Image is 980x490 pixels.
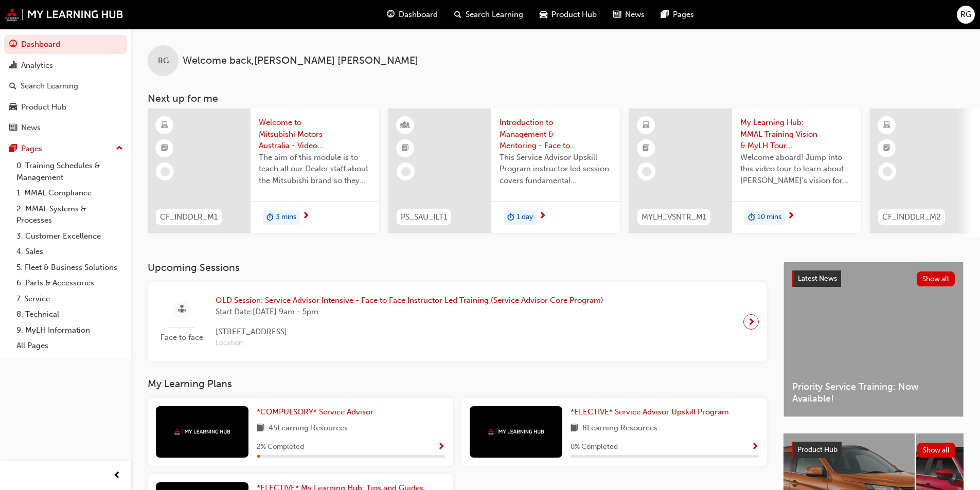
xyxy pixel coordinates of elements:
span: 1 day [516,211,533,223]
span: *ELECTIVE* Service Advisor Upskill Program [571,407,729,416]
span: The aim of this module is to teach all our Dealer staff about the Mitsubishi brand so they demons... [259,152,371,187]
span: booktick-icon [402,142,409,155]
div: Analytics [21,60,53,71]
button: Show Progress [751,441,759,453]
a: Analytics [4,56,127,75]
a: 9. MyLH Information [12,322,127,338]
span: This Service Advisor Upskill Program instructor led session covers fundamental management styles ... [500,152,612,187]
a: MYLH_VSNTR_M1My Learning Hub: MMAL Training Vision & MyLH Tour (Elective)Welcome aboard! Jump int... [629,108,861,233]
span: [STREET_ADDRESS] [216,326,603,338]
span: book-icon [571,422,578,435]
div: Product Hub [21,101,66,113]
span: guage-icon [387,8,395,21]
span: learningResourceType_ELEARNING-icon [161,119,168,132]
img: mmal [488,428,544,435]
a: 3. Customer Excellence [12,228,127,244]
a: All Pages [12,338,127,354]
a: Latest NewsShow allPriority Service Training: Now Available! [783,262,964,417]
span: MYLH_VSNTR_M1 [642,211,706,223]
span: Pages [673,9,694,21]
span: Welcome aboard! Jump into this video tour to learn about [PERSON_NAME]'s vision for your learning... [740,152,852,187]
span: learningRecordVerb_NONE-icon [161,167,170,176]
span: search-icon [9,82,16,91]
span: Introduction to Management & Mentoring - Face to Face Instructor Led Training (Service Advisor Up... [500,117,612,152]
span: News [625,9,645,21]
span: 10 mins [757,211,781,223]
a: Search Learning [4,77,127,96]
span: car-icon [540,8,547,21]
span: learningRecordVerb_NONE-icon [642,167,651,176]
span: Welcome back , [PERSON_NAME] [PERSON_NAME] [183,55,418,67]
span: Search Learning [466,9,523,21]
span: booktick-icon [883,142,890,155]
a: CF_INDDLR_M1Welcome to Mitsubishi Motors Australia - Video (Dealer Induction)The aim of this modu... [148,108,379,233]
span: 45 Learning Resources [269,422,348,435]
span: 8 Learning Resources [582,422,657,435]
span: Show Progress [751,443,759,452]
span: Welcome to Mitsubishi Motors Australia - Video (Dealer Induction) [259,117,371,152]
span: 0 % Completed [571,441,618,453]
span: learningResourceType_ELEARNING-icon [883,119,890,132]
span: RG [960,9,971,21]
a: Face to faceQLD Session: Service Advisor Intensive - Face to Face Instructor Led Training (Servic... [156,291,759,353]
a: Product Hub [4,98,127,117]
a: PS_SAU_ILT1Introduction to Management & Mentoring - Face to Face Instructor Led Training (Service... [388,108,620,233]
a: car-iconProduct Hub [531,4,605,25]
span: next-icon [787,212,795,221]
span: car-icon [9,103,17,112]
span: duration-icon [507,211,514,224]
span: next-icon [747,315,755,329]
span: booktick-icon [161,142,168,155]
a: *ELECTIVE* Service Advisor Upskill Program [571,406,733,418]
a: 4. Sales [12,244,127,260]
span: QLD Session: Service Advisor Intensive - Face to Face Instructor Led Training (Service Advisor Co... [216,295,603,306]
span: news-icon [9,123,17,133]
h3: Upcoming Sessions [148,262,767,274]
span: guage-icon [9,40,17,49]
a: *COMPULSORY* Service Advisor [257,406,378,418]
span: My Learning Hub: MMAL Training Vision & MyLH Tour (Elective) [740,117,852,152]
span: learningRecordVerb_NONE-icon [401,167,411,176]
h3: Next up for me [131,93,980,104]
span: next-icon [302,212,310,221]
a: news-iconNews [605,4,653,25]
span: Product Hub [797,445,838,454]
a: 2. MMAL Systems & Processes [12,201,127,228]
div: Search Learning [21,80,78,92]
a: guage-iconDashboard [379,4,446,25]
button: Show all [917,271,955,286]
button: Pages [4,139,127,158]
span: 3 mins [276,211,296,223]
span: Dashboard [399,9,438,21]
h3: My Learning Plans [148,378,767,390]
span: Face to face [156,332,207,343]
span: next-icon [539,212,546,221]
span: up-icon [116,142,123,155]
span: Priority Service Training: Now Available! [792,381,955,404]
span: book-icon [257,422,264,435]
button: DashboardAnalyticsSearch LearningProduct HubNews [4,33,127,139]
span: Location [216,337,603,349]
div: News [21,122,41,134]
img: mmal [5,8,123,21]
span: search-icon [454,8,461,21]
a: 1. MMAL Compliance [12,185,127,201]
span: CF_INDDLR_M2 [882,211,941,223]
a: 8. Technical [12,306,127,322]
span: chart-icon [9,61,17,70]
a: News [4,118,127,137]
span: PS_SAU_ILT1 [401,211,447,223]
span: news-icon [613,8,621,21]
span: duration-icon [748,211,755,224]
button: RG [957,6,975,24]
button: Show Progress [437,441,445,453]
span: 2 % Completed [257,441,304,453]
span: learningRecordVerb_NONE-icon [883,167,892,176]
span: Latest News [798,274,837,283]
span: pages-icon [9,144,17,154]
a: Product HubShow all [792,442,955,458]
span: Start Date: [DATE] 9am - 5pm [216,306,603,318]
a: Latest NewsShow all [792,270,955,287]
a: Dashboard [4,35,127,54]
